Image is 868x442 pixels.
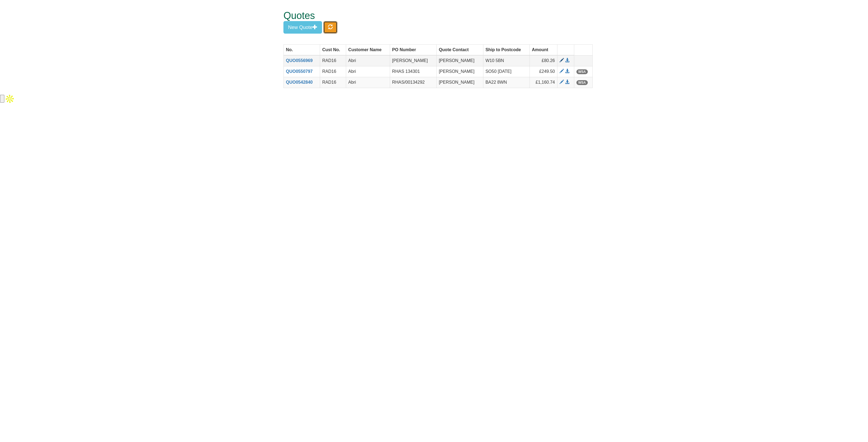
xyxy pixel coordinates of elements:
[346,66,390,77] td: Abri
[283,21,322,34] button: New Quote
[529,66,557,77] td: £249.50
[286,69,313,74] a: QUO0550797
[4,93,15,104] img: Apollo
[576,80,588,85] span: WSA
[284,44,320,55] th: No.
[320,55,346,66] td: RAD16
[436,66,483,77] td: [PERSON_NAME]
[529,77,557,88] td: £1,160.74
[529,44,557,55] th: Amount
[483,55,529,66] td: W10 5BN
[576,69,588,74] span: WSA
[529,55,557,66] td: £80.26
[283,10,572,21] h1: Quotes
[483,44,529,55] th: Ship to Postcode
[436,44,483,55] th: Quote Contact
[346,55,390,66] td: Abri
[286,80,313,84] a: QUO0542840
[346,77,390,88] td: Abri
[390,55,436,66] td: [PERSON_NAME]
[286,58,313,63] a: QUO0556969
[390,44,436,55] th: PO Number
[320,66,346,77] td: RAD16
[320,77,346,88] td: RAD16
[346,44,390,55] th: Customer Name
[390,66,436,77] td: RHAS 134301
[390,77,436,88] td: RHAS/00134292
[436,55,483,66] td: [PERSON_NAME]
[320,44,346,55] th: Cust No.
[483,66,529,77] td: SO50 [DATE]
[436,77,483,88] td: [PERSON_NAME]
[483,77,529,88] td: BA22 8WN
